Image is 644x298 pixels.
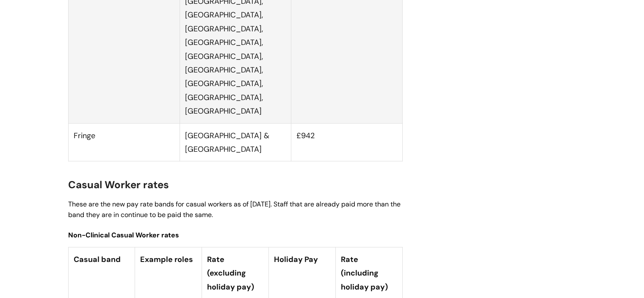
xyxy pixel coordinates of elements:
[68,123,180,162] td: Fringe
[68,231,179,240] span: Non-Clinical Casual Worker rates
[180,123,291,162] td: [GEOGRAPHIC_DATA] & [GEOGRAPHIC_DATA]
[68,178,169,191] span: Casual Worker rates
[291,123,402,162] td: £942
[68,200,401,219] span: These are the new pay rate bands for casual workers as of [DATE]. Staff that are already paid mor...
